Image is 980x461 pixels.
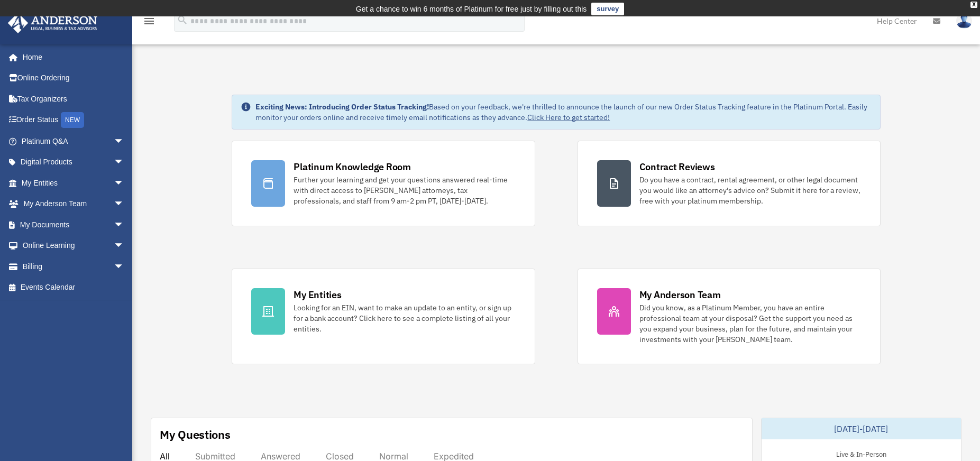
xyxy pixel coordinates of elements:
a: Online Learningarrow_drop_down [7,235,140,256]
span: arrow_drop_down [114,172,135,194]
div: close [970,2,977,8]
div: Looking for an EIN, want to make an update to an entity, or sign up for a bank account? Click her... [294,302,515,334]
img: Anderson Advisors Platinum Portal [5,13,100,33]
a: My Anderson Team Did you know, as a Platinum Member, you have an entire professional team at your... [578,269,881,364]
a: Events Calendar [7,277,140,298]
div: Live & In-Person [828,448,895,459]
div: Contract Reviews [639,160,715,173]
strong: Exciting News: Introducing Order Status Tracking! [255,102,429,112]
span: arrow_drop_down [114,131,135,152]
div: [DATE]-[DATE] [762,418,961,439]
a: Digital Productsarrow_drop_down [7,152,140,173]
div: NEW [61,112,84,128]
span: arrow_drop_down [114,152,135,173]
a: survey [591,3,624,15]
a: Contract Reviews Do you have a contract, rental agreement, or other legal document you would like... [578,141,881,226]
div: Get a chance to win 6 months of Platinum for free just by filling out this [356,3,587,15]
div: My Anderson Team [639,288,721,301]
div: Further your learning and get your questions answered real-time with direct access to [PERSON_NAM... [294,174,515,206]
a: Order StatusNEW [7,109,140,131]
a: Click Here to get started! [527,113,610,122]
a: My Anderson Teamarrow_drop_down [7,193,140,215]
a: My Entities Looking for an EIN, want to make an update to an entity, or sign up for a bank accoun... [232,269,535,364]
a: Billingarrow_drop_down [7,256,140,277]
i: menu [143,15,155,27]
div: My Entities [294,288,341,301]
a: Platinum Q&Aarrow_drop_down [7,131,140,152]
i: search [177,14,188,26]
a: Home [7,47,135,68]
a: menu [143,19,155,27]
span: arrow_drop_down [114,235,135,257]
img: User Pic [956,13,972,29]
a: Tax Organizers [7,88,140,109]
span: arrow_drop_down [114,256,135,278]
div: Based on your feedback, we're thrilled to announce the launch of our new Order Status Tracking fe... [255,102,871,123]
div: Do you have a contract, rental agreement, or other legal document you would like an attorney's ad... [639,174,861,206]
div: Platinum Knowledge Room [294,160,411,173]
a: Online Ordering [7,68,140,89]
a: My Entitiesarrow_drop_down [7,172,140,193]
div: My Questions [160,427,231,442]
div: Did you know, as a Platinum Member, you have an entire professional team at your disposal? Get th... [639,302,861,345]
span: arrow_drop_down [114,193,135,215]
span: arrow_drop_down [114,214,135,236]
a: Platinum Knowledge Room Further your learning and get your questions answered real-time with dire... [232,141,535,226]
a: My Documentsarrow_drop_down [7,214,140,235]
